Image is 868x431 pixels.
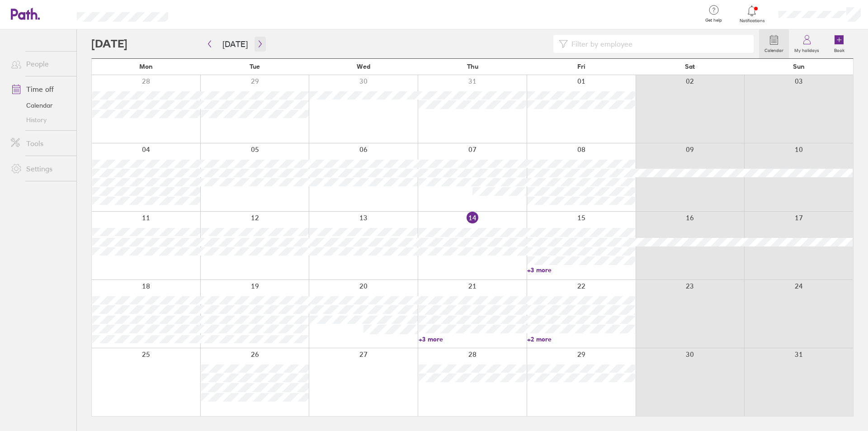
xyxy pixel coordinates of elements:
[4,113,76,127] a: History
[699,18,728,23] span: Get help
[737,18,767,24] span: Notifications
[829,45,850,53] label: Book
[737,5,767,24] a: Notifications
[527,266,635,274] a: +3 more
[577,63,585,70] span: Fri
[4,160,76,178] a: Settings
[139,63,153,70] span: Mon
[825,29,854,58] a: Book
[793,63,805,70] span: Sun
[789,45,825,53] label: My holidays
[467,63,478,70] span: Thu
[4,98,76,113] a: Calendar
[4,134,76,152] a: Tools
[419,335,527,343] a: +3 more
[357,63,370,70] span: Wed
[759,29,789,58] a: Calendar
[4,55,76,73] a: People
[685,63,695,70] span: Sat
[215,37,255,52] button: [DATE]
[789,29,825,58] a: My holidays
[4,80,76,98] a: Time off
[250,63,260,70] span: Tue
[568,35,748,52] input: Filter by employee
[527,335,635,343] a: +2 more
[759,45,789,53] label: Calendar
